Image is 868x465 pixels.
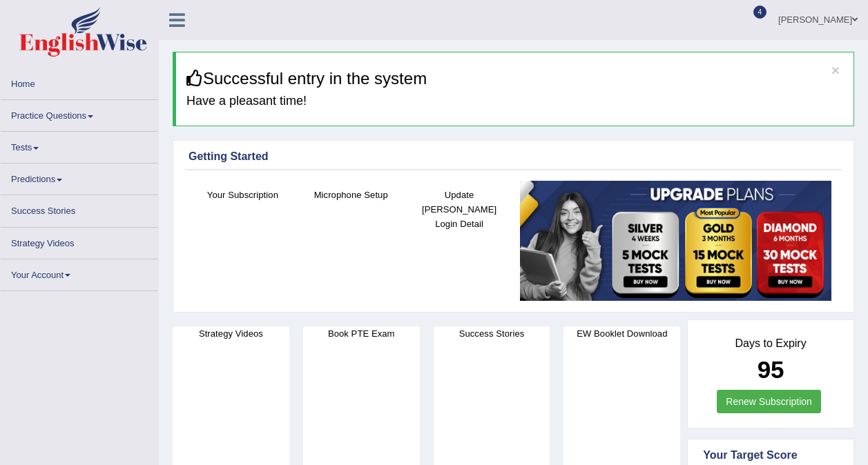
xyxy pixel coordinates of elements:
[520,181,831,301] img: small5.jpg
[1,228,158,255] a: Strategy Videos
[1,132,158,159] a: Tests
[831,63,840,77] button: ×
[304,188,398,202] h4: Microphone Setup
[186,70,843,88] h3: Successful entry in the system
[1,68,158,95] a: Home
[563,326,680,341] h4: EW Booklet Download
[186,95,843,108] h4: Have a pleasant time!
[1,195,158,222] a: Success Stories
[753,6,767,19] span: 4
[412,188,507,231] h4: Update [PERSON_NAME] Login Detail
[703,447,838,464] div: Your Target Score
[434,326,550,341] h4: Success Stories
[195,188,290,202] h4: Your Subscription
[758,356,784,383] b: 95
[189,148,838,165] div: Getting Started
[1,164,158,190] a: Predictions
[703,337,838,350] h4: Days to Expiry
[173,326,289,341] h4: Strategy Videos
[717,390,821,413] a: Renew Subscription
[303,326,420,341] h4: Book PTE Exam
[1,259,158,286] a: Your Account
[1,100,158,127] a: Practice Questions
